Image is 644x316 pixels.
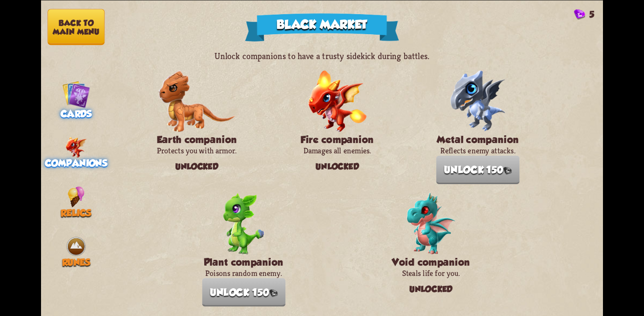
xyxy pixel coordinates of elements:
img: Gem.png [269,289,278,297]
span: Cards [61,108,92,119]
div: Gems [574,9,594,20]
img: Metal_Dragon_Baby.png [450,70,506,132]
p: Unlock companions to have a trusty sidekick during battles. [41,50,603,61]
div: Unlocked [389,278,473,300]
h3: Void companion [389,256,473,268]
p: Steals life for you. [389,268,473,278]
h3: Metal companion [436,134,520,145]
img: Earth.png [65,236,86,257]
h3: Plant companion [202,256,285,268]
p: Poisons random enemy. [202,268,285,278]
button: Back to main menu [47,9,105,45]
img: Cards_Icon.png [62,80,90,108]
div: Unlocked [155,155,239,177]
span: Relics [61,207,91,218]
button: Unlock 150 [202,278,285,306]
div: Black Market [245,13,399,42]
div: Unlocked [296,155,379,177]
img: Gem.png [503,167,512,174]
img: Plant_Dragon_Baby.png [223,192,264,254]
p: Reflects enemy attacks. [436,145,520,155]
img: Fire_Dragon_Baby.png [308,70,367,132]
span: Runes [62,257,90,268]
h3: Fire companion [296,134,379,145]
img: Void_Dragon_Baby.png [407,192,455,254]
img: Little_Fire_Dragon.png [65,136,87,157]
p: Protects you with armor. [155,145,239,155]
button: Unlock 150 [436,155,520,184]
img: Gem.png [574,9,585,20]
h3: Earth companion [155,134,239,145]
p: Damages all enemies. [296,145,379,155]
span: Companions [45,158,107,169]
img: IceCream.png [67,186,85,207]
img: Earth_Dragon_Baby.png [158,70,235,132]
